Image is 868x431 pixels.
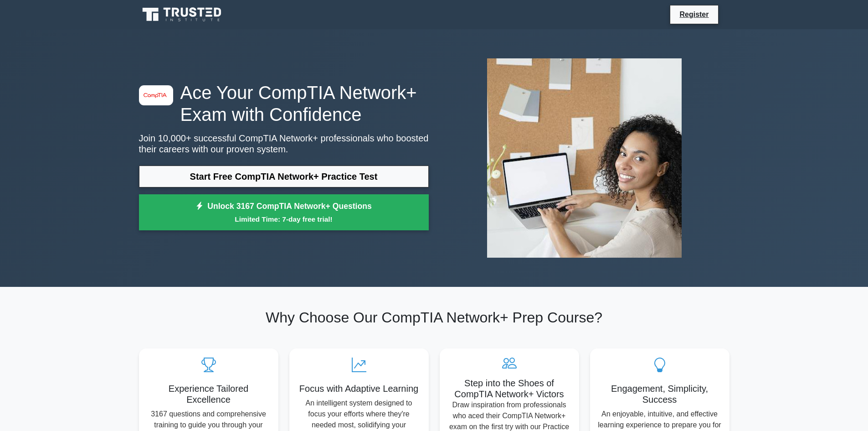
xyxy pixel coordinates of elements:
[139,133,429,155] p: Join 10,000+ successful CompTIA Network+ professionals who boosted their careers with our proven ...
[597,383,722,405] h5: Engagement, Simplicity, Success
[139,82,429,125] h1: Ace Your CompTIA Network+ Exam with Confidence
[150,214,417,224] small: Limited Time: 7-day free trial!
[674,9,714,20] a: Register
[447,378,572,400] h5: Step into the Shoes of CompTIA Network+ Victors
[146,383,271,405] h5: Experience Tailored Excellence
[139,309,729,326] h2: Why Choose Our CompTIA Network+ Prep Course?
[297,383,421,394] h5: Focus with Adaptive Learning
[139,166,429,187] a: Start Free CompTIA Network+ Practice Test
[139,194,429,231] a: Unlock 3167 CompTIA Network+ QuestionsLimited Time: 7-day free trial!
